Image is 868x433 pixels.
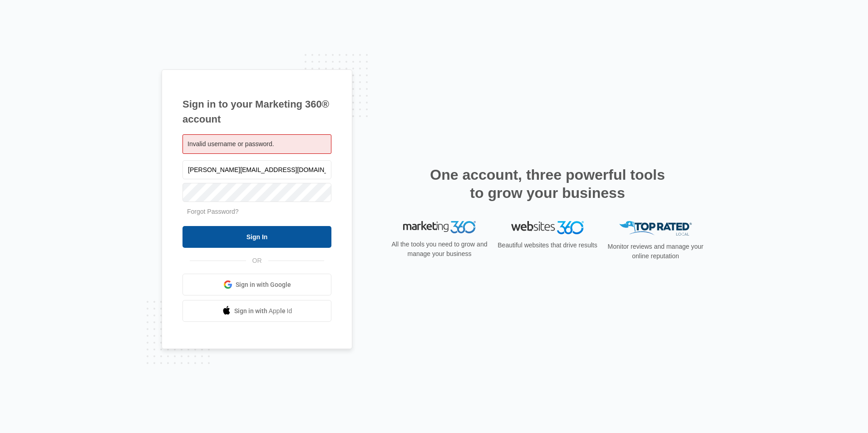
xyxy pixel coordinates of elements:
[182,160,331,179] input: Email
[182,97,331,127] h1: Sign in to your Marketing 360® account
[619,221,692,236] img: Top Rated Local
[605,242,706,261] p: Monitor reviews and manage your online reputation
[182,300,331,322] a: Sign in with Apple Id
[182,226,331,248] input: Sign In
[246,256,268,266] span: OR
[403,221,476,234] img: Marketing 360
[427,166,668,202] h2: One account, three powerful tools to grow your business
[497,241,598,250] p: Beautiful websites that drive results
[187,140,274,148] span: Invalid username or password.
[389,240,490,259] p: All the tools you need to grow and manage your business
[511,221,584,234] img: Websites 360
[187,208,239,215] a: Forgot Password?
[182,274,331,295] a: Sign in with Google
[236,280,291,290] span: Sign in with Google
[234,306,292,316] span: Sign in with Apple Id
